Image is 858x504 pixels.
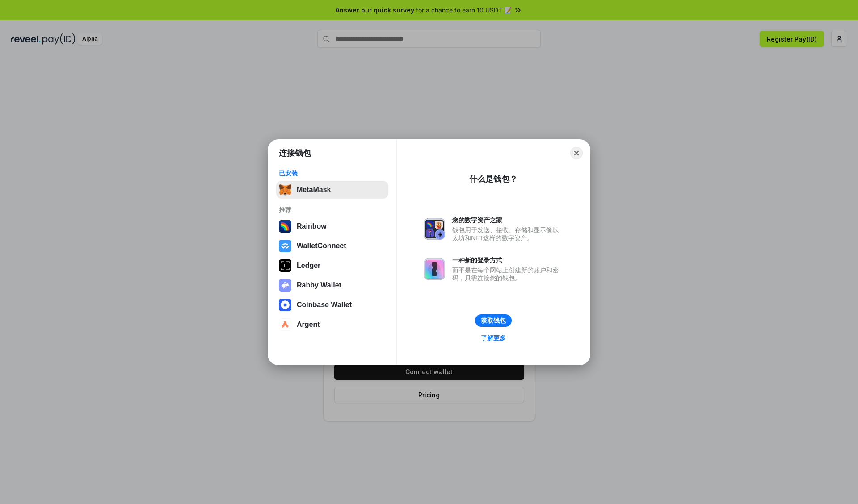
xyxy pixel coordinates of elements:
[452,266,563,282] div: 而不是在每个网站上创建新的账户和密码，只需连接您的钱包。
[297,186,331,194] div: MetaMask
[276,217,388,235] button: Rainbow
[424,258,445,280] img: svg+xml,%3Csvg%20xmlns%3D%22http%3A%2F%2Fwww.w3.org%2F2000%2Fsvg%22%20fill%3D%22none%22%20viewBox...
[279,259,291,272] img: svg+xml,%3Csvg%20xmlns%3D%22http%3A%2F%2Fwww.w3.org%2F2000%2Fsvg%22%20width%3D%2228%22%20height%3...
[276,316,388,333] button: Argent
[279,169,386,177] div: 已安装
[279,318,291,331] img: svg+xml,%3Csvg%20width%3D%2228%22%20height%3D%2228%22%20viewBox%3D%220%200%2028%2028%22%20fill%3D...
[276,257,388,275] button: Ledger
[279,183,291,196] img: svg+xml,%3Csvg%20fill%3D%22none%22%20height%3D%2233%22%20viewBox%3D%220%200%2035%2033%22%20width%...
[297,281,341,289] div: Rabby Wallet
[452,226,563,242] div: 钱包用于发送、接收、存储和显示像以太坊和NFT这样的数字资产。
[452,256,563,264] div: 一种新的登录方式
[276,276,388,294] button: Rabby Wallet
[276,181,388,199] button: MetaMask
[475,314,512,327] button: 获取钱包
[279,299,291,311] img: svg+xml,%3Csvg%20width%3D%2228%22%20height%3D%2228%22%20viewBox%3D%220%200%2028%2028%22%20fill%3D...
[424,218,445,240] img: svg+xml,%3Csvg%20xmlns%3D%22http%3A%2F%2Fwww.w3.org%2F2000%2Fsvg%22%20fill%3D%22none%22%20viewBox...
[570,147,583,159] button: Close
[279,220,291,233] img: svg+xml,%3Csvg%20width%3D%22120%22%20height%3D%22120%22%20viewBox%3D%220%200%20120%20120%22%20fil...
[481,334,506,342] div: 了解更多
[279,148,311,158] h1: 连接钱包
[475,332,511,344] a: 了解更多
[452,216,563,224] div: 您的数字资产之家
[297,301,352,309] div: Coinbase Wallet
[276,296,388,314] button: Coinbase Wallet
[297,242,346,250] div: WalletConnect
[297,321,320,329] div: Argent
[279,206,386,214] div: 推荐
[469,174,517,184] div: 什么是钱包？
[297,262,320,270] div: Ledger
[279,279,291,292] img: svg+xml,%3Csvg%20xmlns%3D%22http%3A%2F%2Fwww.w3.org%2F2000%2Fsvg%22%20fill%3D%22none%22%20viewBox...
[297,222,327,230] div: Rainbow
[279,240,291,252] img: svg+xml,%3Csvg%20width%3D%2228%22%20height%3D%2228%22%20viewBox%3D%220%200%2028%2028%22%20fill%3D...
[276,237,388,255] button: WalletConnect
[481,317,506,325] div: 获取钱包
